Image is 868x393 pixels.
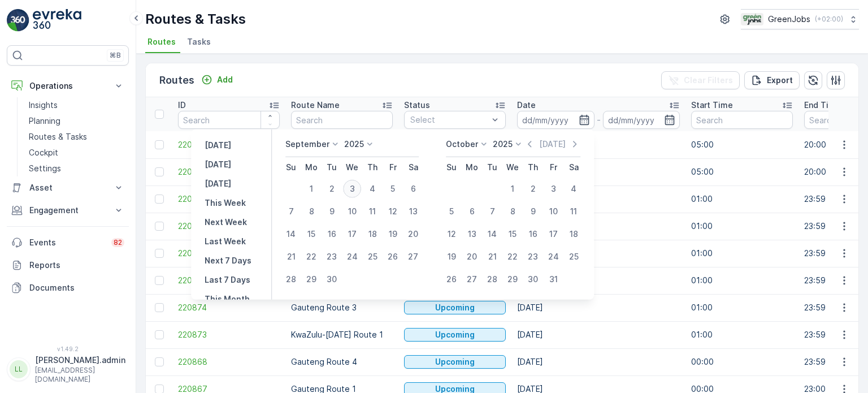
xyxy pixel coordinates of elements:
div: Toggle Row Selected [155,330,164,339]
a: 220962 [178,139,280,150]
div: 15 [302,225,320,243]
span: 220876 [178,248,280,259]
input: dd/mm/yyyy [517,111,594,129]
th: Tuesday [322,157,342,178]
td: 01:00 [685,213,798,240]
button: Engagement [7,199,129,222]
div: 26 [384,248,402,266]
button: Last 7 Days [200,273,255,287]
div: 5 [442,202,461,221]
div: 13 [463,225,481,243]
th: Friday [383,157,403,178]
button: Next Week [200,215,251,229]
p: Routes [159,72,194,88]
span: 220873 [178,329,280,340]
div: 9 [323,202,341,221]
div: 8 [302,202,320,221]
div: 11 [565,202,583,221]
th: Saturday [563,157,584,178]
img: logo_light-DOdMpM7g.png [33,9,81,32]
p: Next 7 Days [205,255,251,266]
p: [DATE] [205,140,231,151]
p: ⌘B [110,51,121,60]
td: 05:00 [685,131,798,158]
p: Engagement [29,205,106,216]
div: 22 [302,248,320,266]
div: 10 [544,202,562,221]
a: Cockpit [24,145,129,161]
div: 28 [483,270,501,288]
div: 2 [323,180,341,198]
p: Asset [29,182,106,193]
input: Search [291,111,393,129]
td: [DATE] [511,158,685,185]
a: 220877 [178,221,280,232]
button: Last Week [200,235,250,248]
div: 14 [483,225,501,243]
button: LL[PERSON_NAME].admin[EMAIL_ADDRESS][DOMAIN_NAME] [7,355,129,384]
td: KwaZulu-[DATE] Route 1 [285,321,398,348]
span: v 1.49.2 [7,346,129,352]
p: Last Week [205,236,246,247]
div: 4 [565,180,583,198]
a: Documents [7,277,129,299]
th: Sunday [281,157,301,178]
p: Route Name [291,100,340,111]
td: Gauteng Route 4 [285,348,398,375]
img: Green_Jobs_Logo.png [741,13,763,25]
th: Sunday [441,157,462,178]
div: 9 [524,202,542,221]
p: Upcoming [435,356,475,368]
div: 26 [442,270,461,288]
p: [PERSON_NAME].admin [35,355,125,366]
div: 2 [524,180,542,198]
div: 11 [363,202,381,221]
td: [DATE] [511,267,685,294]
div: 20 [463,248,481,266]
p: ID [178,100,186,111]
a: 220961 [178,166,280,178]
p: Settings [29,163,61,174]
div: 23 [323,248,341,266]
div: Toggle Row Selected [155,222,164,231]
p: Insights [29,100,58,111]
p: Date [517,100,536,111]
div: 21 [282,248,300,266]
div: Toggle Row Selected [155,167,164,176]
th: Monday [462,157,482,178]
div: Toggle Row Selected [155,357,164,366]
button: Export [744,71,800,89]
div: Toggle Row Selected [155,195,164,204]
div: 14 [282,225,300,243]
p: - [597,113,601,127]
button: Upcoming [404,328,506,342]
div: 23 [524,248,542,266]
p: October [446,139,478,150]
p: 2025 [493,139,513,150]
input: Search [691,111,793,129]
p: Reports [29,260,124,271]
div: 3 [544,180,562,198]
div: 15 [504,225,522,243]
td: 05:00 [685,158,798,185]
div: 22 [504,248,522,266]
a: Reports [7,254,129,277]
th: Monday [301,157,322,178]
td: [DATE] [511,185,685,213]
td: [DATE] [511,294,685,321]
div: 17 [544,225,562,243]
p: 82 [114,238,122,247]
a: 220878 [178,193,280,205]
div: Toggle Row Selected [155,140,164,149]
div: 31 [544,270,562,288]
td: 00:00 [685,348,798,375]
a: Settings [24,161,129,176]
div: 5 [384,180,402,198]
button: This Month [200,292,254,306]
td: [DATE] [511,348,685,375]
button: GreenJobs(+02:00) [741,9,859,29]
p: Status [404,100,430,111]
p: Upcoming [435,302,475,313]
